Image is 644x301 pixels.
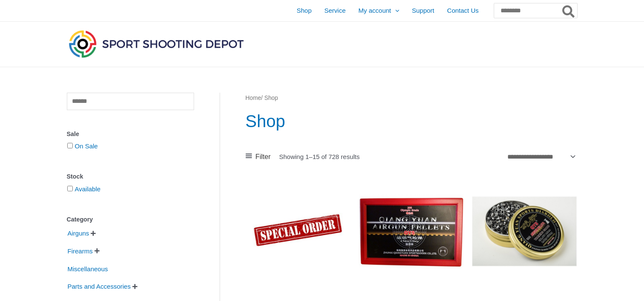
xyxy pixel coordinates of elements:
img: QYS Olympic Pellets [359,179,464,284]
span:  [91,230,96,236]
img: QYS Training Pellets [472,179,577,284]
h1: Shop [246,109,577,133]
span:  [132,284,137,290]
a: Airguns [67,229,90,236]
font: Showing 1–15 of 728 results [279,153,360,160]
img: Special Order Item [246,179,350,284]
span: Firearms [67,244,94,258]
div: Category [67,213,194,226]
input: Available [67,186,73,191]
iframe: Customer reviews powered by Trustpilot [480,289,569,299]
a: Miscellaneous [67,264,109,272]
span: Parts and Accessories [67,279,132,294]
iframe: Customer reviews powered by Trustpilot [366,289,456,299]
select: Shop order [504,150,577,163]
span: Miscellaneous [67,262,109,276]
img: Sport Shooting Depot [67,28,246,60]
iframe: Customer reviews powered by Trustpilot [253,289,343,299]
span: Filter [255,150,271,163]
a: Firearms [67,247,94,254]
nav: Breadcrumb [246,93,577,104]
a: Filter [246,150,271,163]
span: Airguns [67,226,90,241]
a: Parts and Accessories [67,282,132,290]
input: On Sale [67,143,73,148]
span:  [94,248,100,254]
a: Home [246,95,261,101]
div: Stock [67,170,194,183]
button: Search [561,3,577,18]
a: Available [75,185,101,193]
a: On Sale [75,142,98,150]
div: Sale [67,128,194,140]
